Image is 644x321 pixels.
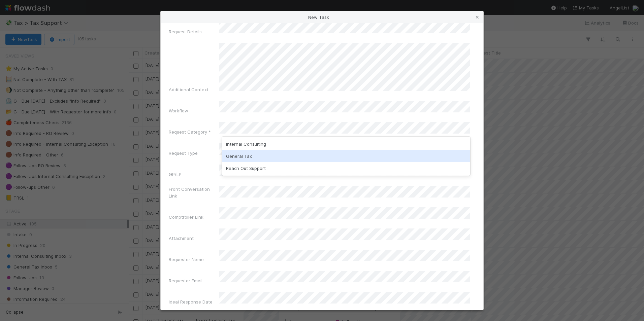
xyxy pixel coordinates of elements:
[222,162,470,174] div: Reach Out Support
[169,214,203,220] label: Comptroller Link
[169,129,211,135] label: Request Category *
[161,11,483,23] div: New Task
[169,107,188,114] label: Workflow
[169,150,198,156] label: Request Type
[169,277,202,284] label: Requestor Email
[169,186,219,199] label: Front Conversation Link
[169,298,213,305] label: Ideal Response Date
[169,28,202,35] label: Request Details
[222,150,470,162] div: General Tax
[169,256,204,263] label: Requestor Name
[222,138,470,150] div: Internal Consulting
[169,235,194,242] label: Attachment
[169,171,182,178] label: GP/LP
[169,86,208,93] label: Additional Context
